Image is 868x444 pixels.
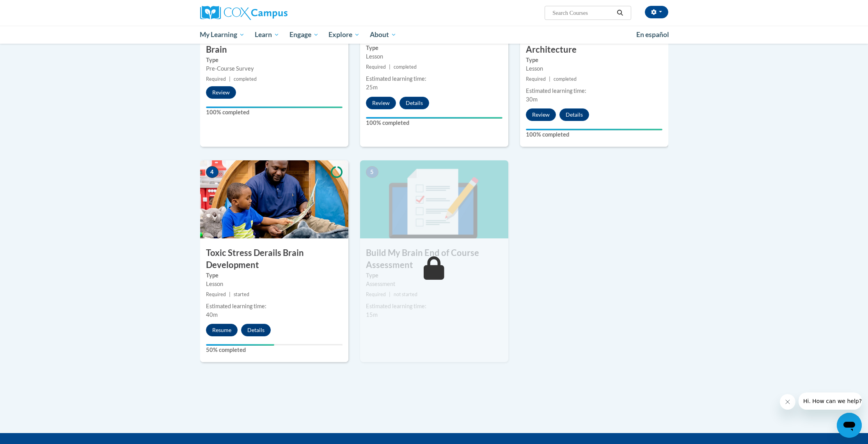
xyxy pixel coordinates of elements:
[526,108,556,121] button: Review
[366,311,378,318] span: 15m
[206,280,343,288] div: Lesson
[200,247,348,271] h3: Toxic Stress Derails Brain Development
[526,96,538,103] span: 30m
[366,291,386,297] span: Required
[200,30,245,39] span: My Learning
[229,76,231,82] span: |
[526,76,546,82] span: Required
[780,394,795,410] iframe: Close message
[206,86,236,99] button: Review
[206,324,238,336] button: Resume
[206,107,343,108] div: Your progress
[206,108,343,117] label: 100% completed
[195,26,250,44] a: My Learning
[255,30,279,39] span: Learn
[206,291,226,297] span: Required
[559,108,589,121] button: Details
[552,8,614,18] input: Search Courses
[399,97,429,109] button: Details
[206,64,343,73] div: Pre-Course Survey
[526,87,662,95] div: Estimated learning time:
[241,324,271,336] button: Details
[366,119,502,127] label: 100% completed
[206,302,343,311] div: Estimated learning time:
[526,56,662,64] label: Type
[366,280,502,288] div: Assessment
[284,26,324,44] a: Engage
[200,6,348,20] a: Cox Campus
[394,291,417,297] span: not started
[394,64,417,70] span: completed
[206,346,343,354] label: 50% completed
[366,117,502,119] div: Your progress
[323,26,365,44] a: Explore
[188,26,680,44] div: Main menu
[206,76,226,82] span: Required
[614,8,626,18] button: Search
[289,30,319,39] span: Engage
[837,413,862,438] iframe: Button to launch messaging window
[200,6,288,20] img: Cox Campus
[206,166,218,178] span: 4
[520,32,668,56] h3: The Secret to Strong Brain Architecture
[526,129,662,130] div: Your progress
[200,160,348,238] img: Course Image
[206,311,218,318] span: 40m
[366,64,386,70] span: Required
[234,76,257,82] span: completed
[206,56,343,64] label: Type
[526,64,662,73] div: Lesson
[366,271,502,280] label: Type
[389,291,391,297] span: |
[206,344,274,346] div: Your progress
[328,30,360,39] span: Explore
[365,26,401,44] a: About
[206,271,343,280] label: Type
[631,27,674,43] a: En español
[360,247,508,271] h3: Build My Brain End of Course Assessment
[366,302,502,311] div: Estimated learning time:
[366,75,502,83] div: Estimated learning time:
[250,26,284,44] a: Learn
[549,76,550,82] span: |
[554,76,577,82] span: completed
[200,32,348,56] h3: Pre-Course Survey for Build My Brain
[370,30,396,39] span: About
[360,160,508,238] img: Course Image
[799,392,862,410] iframe: Message from company
[526,130,662,139] label: 100% completed
[389,64,391,70] span: |
[366,84,378,91] span: 25m
[366,97,396,109] button: Review
[366,166,378,178] span: 5
[366,44,502,52] label: Type
[645,6,668,18] button: Account Settings
[366,52,502,61] div: Lesson
[636,30,669,39] span: En español
[229,291,231,297] span: |
[234,291,249,297] span: started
